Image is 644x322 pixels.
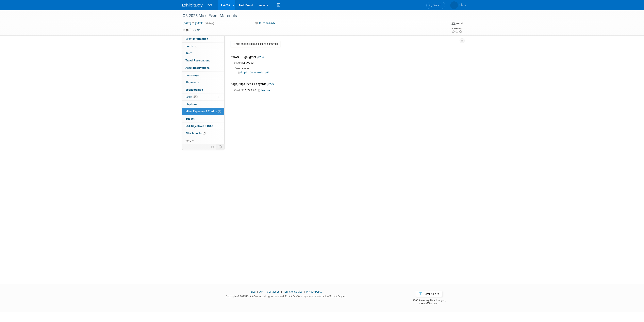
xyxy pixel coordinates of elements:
[204,22,214,25] span: (92 days)
[185,88,203,91] span: Sponsorships
[297,294,298,297] sup: ®
[181,12,439,19] div: Q3 2025 Misc Event Materials
[185,132,206,135] span: Attachments
[416,291,442,297] a: Refer & Earn
[182,50,224,57] a: Staff
[267,83,274,86] a: Edit
[306,290,322,293] a: Privacy Policy
[250,290,255,293] a: Blog
[182,21,204,25] span: [DATE] [DATE]
[456,22,463,25] div: Hybrid
[193,95,198,98] span: 0%
[216,144,224,149] td: Toggle Event Tabs
[432,4,441,7] span: Search
[218,110,221,113] span: 2
[280,290,283,293] span: |
[182,130,224,137] a: Attachments2
[231,82,459,87] div: Bags, Clips, Pens, Lanyards
[182,101,224,108] a: Playbook
[396,302,462,305] div: $150 off for them.
[185,139,191,142] span: more
[283,290,302,293] a: Terms of Service
[185,110,221,113] span: Misc. Expenses & Credits
[185,66,210,69] span: Asset Reservations
[421,21,463,27] div: Event Format
[182,43,224,50] a: Booth
[450,1,458,9] img: Kyle Shelstad
[193,29,200,31] a: Edit
[451,21,463,25] div: Event Format
[182,72,224,79] a: Giveaways
[185,73,199,77] span: Giveaways
[451,22,456,25] img: Format-Hybrid.png
[182,122,224,130] a: ROI, Objectives & ROO
[182,3,203,8] img: ExhibitDay
[426,2,445,9] a: Search
[182,86,224,93] a: Sponsorships
[185,37,208,40] span: Event Information
[231,55,459,60] div: SWAG - Highlighter
[182,294,391,298] div: Copyright © 2025 ExhibitDay, Inc. All rights reserved. ExhibitDay is a registered trademark of Ex...
[185,124,213,128] span: ROI, Objectives & ROO
[257,56,264,59] a: Edit
[209,144,216,149] td: Personalize Event Tab Strip
[208,4,212,7] span: IVS
[234,89,258,92] span: 11,723.20
[182,35,224,42] a: Event Information
[234,89,243,92] span: Cost: $
[182,137,224,144] a: more
[185,59,210,62] span: Travel Reservations
[182,57,224,64] a: Travel Reservations
[182,64,224,71] a: Asset Reservations
[234,61,256,65] span: 4,722.50
[396,296,462,305] div: $500 Amazon gift card for you,
[182,93,224,101] a: Tasks0%
[185,44,198,48] span: Booth
[259,290,263,293] a: API
[191,21,195,25] span: to
[203,132,206,135] span: 2
[182,28,200,32] td: Tags
[451,28,462,30] div: Event Rating
[234,61,243,65] span: Cost: $
[267,290,280,293] a: Contact Us
[254,21,277,26] button: Purchased
[231,67,459,70] div: Attachments:
[182,108,224,115] a: Misc. Expenses & Credits2
[264,290,266,293] span: |
[194,44,198,47] span: Booth not reserved yet
[185,102,197,106] span: Playbook
[185,52,192,55] span: Staff
[182,79,224,86] a: Shipments
[182,115,224,122] a: Budget
[185,81,199,84] span: Shipments
[185,117,195,120] span: Budget
[185,95,198,99] span: Tasks
[231,41,280,47] a: Add Miscellaneous Expense or Credit
[258,89,271,92] a: Invoice
[238,71,269,74] a: 4imprint Confirmation.pdf
[303,290,306,293] span: |
[256,290,259,293] span: |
